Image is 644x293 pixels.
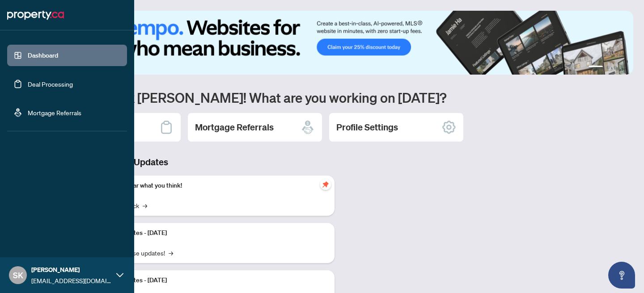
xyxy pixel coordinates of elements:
[31,276,112,285] span: [EMAIL_ADDRESS][DOMAIN_NAME]
[614,66,617,69] button: 3
[94,276,327,285] p: Platform Updates - [DATE]
[621,66,624,69] button: 4
[589,66,603,69] button: 1
[28,51,58,59] a: Dashboard
[336,121,398,134] h2: Profile Settings
[13,269,23,281] span: SK
[143,201,147,210] span: →
[47,11,633,75] img: Slide 0
[47,89,633,106] h1: Welcome back [PERSON_NAME]! What are you working on [DATE]?
[94,228,327,238] p: Platform Updates - [DATE]
[320,179,331,190] span: pushpin
[606,66,610,69] button: 2
[608,262,635,289] button: Open asap
[94,181,327,191] p: We want to hear what you think!
[169,248,173,258] span: →
[28,109,81,117] a: Mortgage Referrals
[31,265,112,275] span: [PERSON_NAME]
[28,80,73,88] a: Deal Processing
[7,8,64,22] img: logo
[47,156,335,168] h3: Brokerage & Industry Updates
[195,121,274,134] h2: Mortgage Referrals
